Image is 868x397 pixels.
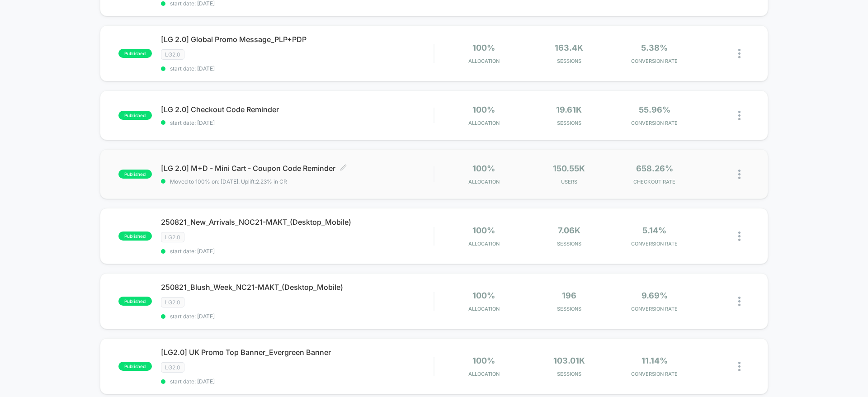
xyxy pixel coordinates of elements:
span: start date: [DATE] [161,65,434,72]
span: CONVERSION RATE [614,306,695,312]
span: Allocation [468,179,500,185]
span: 100% [472,291,495,300]
img: close [738,232,741,241]
span: Moved to 100% on: [DATE] . Uplift: 2.23% in CR [170,178,287,185]
span: Allocation [468,241,500,247]
img: close [738,362,741,371]
img: close [738,111,741,120]
span: Sessions [529,241,610,247]
span: start date: [DATE] [161,248,434,255]
span: [LG2.0] UK Promo Top Banner_Evergreen Banner [161,348,434,357]
span: 163.4k [555,43,583,52]
span: 9.69% [642,291,668,300]
span: Allocation [468,306,500,312]
span: start date: [DATE] [161,378,434,385]
span: 103.01k [553,356,585,365]
span: 11.14% [642,356,668,365]
span: LG2.0 [161,297,184,307]
span: 250821_Blush_Week_NC21-MAKT_(Desktop_Mobile) [161,283,434,292]
span: CHECKOUT RATE [614,179,695,185]
span: 196 [562,291,576,300]
span: 7.06k [558,226,580,235]
span: [LG 2.0] Checkout Code Reminder [161,105,434,114]
span: CONVERSION RATE [614,371,695,377]
span: 100% [472,105,495,114]
span: published [118,362,152,371]
span: Sessions [529,120,610,126]
span: [LG 2.0] Global Promo Message_PLP+PDP [161,35,434,44]
span: start date: [DATE] [161,119,434,126]
img: close [738,170,741,179]
span: Sessions [529,371,610,377]
span: 658.26% [636,164,673,173]
span: 100% [472,226,495,235]
span: 100% [472,43,495,52]
span: CONVERSION RATE [614,241,695,247]
span: start date: [DATE] [161,313,434,320]
img: close [738,49,741,58]
span: 55.96% [639,105,670,114]
span: 19.61k [556,105,582,114]
span: Users [529,179,610,185]
span: Sessions [529,306,610,312]
span: Allocation [468,371,500,377]
span: published [118,111,152,120]
span: published [118,49,152,58]
span: 100% [472,356,495,365]
span: 250821_New_Arrivals_NOC21-MAKT_(Desktop_Mobile) [161,217,434,227]
img: close [738,297,741,306]
span: 5.38% [641,43,668,52]
span: 5.14% [642,226,666,235]
span: Sessions [529,58,610,64]
span: Allocation [468,120,500,126]
span: LG2.0 [161,49,184,60]
span: published [118,170,152,179]
span: [LG 2.0] M+D - Mini Cart - Coupon Code Reminder [161,164,434,173]
span: CONVERSION RATE [614,120,695,126]
span: LG2.0 [161,362,184,373]
span: CONVERSION RATE [614,58,695,64]
span: published [118,297,152,306]
span: 150.55k [553,164,585,173]
span: Allocation [468,58,500,64]
span: published [118,232,152,241]
span: LG2.0 [161,232,184,242]
span: 100% [472,164,495,173]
